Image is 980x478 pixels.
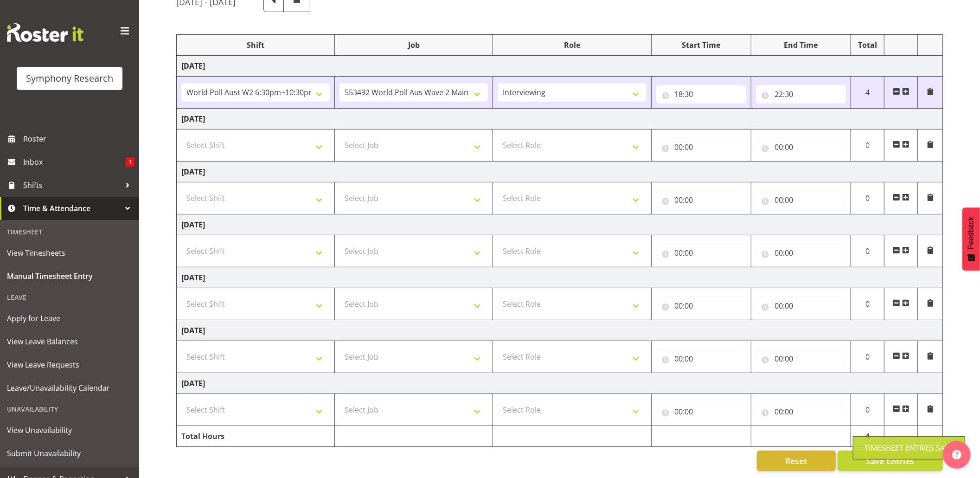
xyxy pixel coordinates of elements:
[2,376,137,400] a: Leave/Unavailability Calendar
[177,426,335,447] td: Total Hours
[756,297,846,315] input: Click to select...
[756,349,846,368] input: Click to select...
[785,455,807,467] span: Reset
[7,446,132,460] span: Submit Unavailability
[2,307,137,330] a: Apply for Leave
[2,330,137,353] a: View Leave Balances
[656,244,746,262] input: Click to select...
[856,39,879,51] div: Total
[23,155,126,169] span: Inbox
[177,320,943,341] td: [DATE]
[7,246,132,260] span: View Timesheets
[7,381,132,395] span: Leave/Unavailability Calendar
[7,23,83,42] img: Rosterit website logo
[866,455,914,467] span: Save Entries
[2,353,137,376] a: View Leave Requests
[339,39,488,51] div: Job
[177,214,943,235] td: [DATE]
[126,157,135,167] span: 1
[851,235,884,267] td: 0
[7,269,132,283] span: Manual Timesheet Entry
[2,419,137,442] a: View Unavailability
[2,400,137,419] div: Unavailability
[865,442,954,453] div: Timesheet Entries Save
[23,178,121,192] span: Shifts
[26,71,113,85] div: Symphony Research
[656,191,746,209] input: Click to select...
[756,244,846,262] input: Click to select...
[2,288,137,307] div: Leave
[177,109,943,129] td: [DATE]
[656,349,746,368] input: Click to select...
[851,129,884,161] td: 0
[656,39,746,51] div: Start Time
[952,450,961,459] img: help-xxl-2.png
[656,138,746,156] input: Click to select...
[7,335,132,349] span: View Leave Balances
[7,311,132,325] span: Apply for Leave
[756,85,846,103] input: Click to select...
[7,423,132,437] span: View Unavailability
[177,161,943,182] td: [DATE]
[851,341,884,373] td: 0
[2,265,137,288] a: Manual Timesheet Entry
[756,191,846,209] input: Click to select...
[2,222,137,241] div: Timesheet
[838,451,943,471] button: Save Entries
[177,373,943,394] td: [DATE]
[2,241,137,265] a: View Timesheets
[23,132,135,146] span: Roster
[498,39,646,51] div: Role
[851,394,884,426] td: 0
[851,182,884,214] td: 0
[756,402,846,421] input: Click to select...
[177,267,943,288] td: [DATE]
[757,451,836,471] button: Reset
[851,77,884,109] td: 4
[656,85,746,103] input: Click to select...
[2,442,137,465] a: Submit Unavailability
[962,207,980,271] button: Feedback - Show survey
[181,39,330,51] div: Shift
[7,358,132,372] span: View Leave Requests
[967,217,975,249] span: Feedback
[851,426,884,447] td: 4
[23,201,121,215] span: Time & Attendance
[656,402,746,421] input: Click to select...
[756,138,846,156] input: Click to select...
[177,56,943,77] td: [DATE]
[851,288,884,320] td: 0
[656,297,746,315] input: Click to select...
[756,39,846,51] div: End Time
